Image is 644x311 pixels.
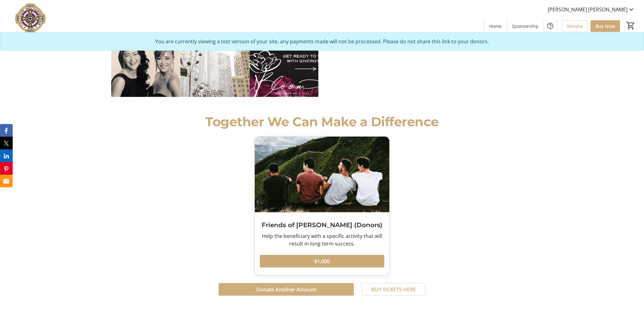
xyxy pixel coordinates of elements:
span: Donate Another Amount [256,286,316,293]
span: [PERSON_NAME] [PERSON_NAME] [548,6,628,13]
div: Help the beneficiary with a specific activity that will result in long term success. [260,232,385,247]
span: Buy Now [596,23,615,29]
button: BUY TICKETS HERE [361,283,425,296]
a: Buy Now [590,20,620,32]
span: BUY TICKETS HERE [371,286,416,293]
a: Sponsorship [507,20,544,32]
button: [PERSON_NAME] [PERSON_NAME] [543,4,640,15]
img: VC Parent Association's Logo [4,3,60,34]
button: Help [544,20,557,32]
h3: Friends of [PERSON_NAME] (Donors) [260,220,385,230]
a: Donate [562,20,588,32]
span: Donate [567,23,583,29]
button: $1,000 [260,255,385,268]
span: Sponsorship [512,23,539,29]
button: Cart [625,20,636,31]
div: Together We Can Make a Difference [111,112,533,131]
img: Friends of Finnegan (Donors) [255,137,390,212]
span: Home [489,23,501,29]
button: Donate Another Amount [219,283,354,296]
a: Home [484,20,507,32]
span: $1,000 [314,258,330,265]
